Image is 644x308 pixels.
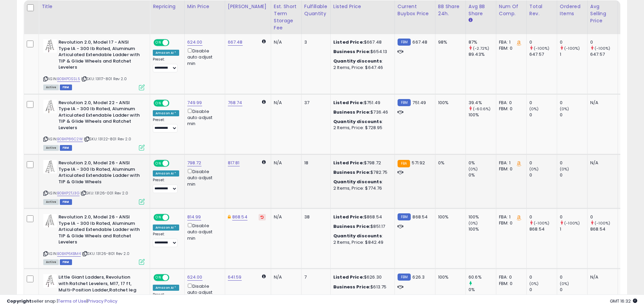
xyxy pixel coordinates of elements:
div: N/A [590,160,613,166]
a: B0BKP2TJ3G [57,190,79,196]
a: B0BKPDSSL5 [57,76,80,82]
div: $736.46 [333,109,389,115]
b: Little Giant Ladders, Revolution with Ratchet Levelers, M17, 17 ft, Multi-Position Ladder,Ratchet... [58,274,141,307]
div: 60.6% [469,274,496,280]
div: : [333,233,389,239]
b: Quantity discounts [333,58,382,64]
small: (0%) [560,281,569,286]
div: 0 [529,160,557,166]
span: 667.48 [412,39,427,45]
b: Revolution 2.0, Model 22 - ANSI Type IA - 300 lb Rated, Aluminum Articulated Extendable Ladder wi... [58,100,141,133]
small: Avg BB Share. [469,17,473,23]
span: OFF [168,215,179,220]
small: (0%) [560,166,569,172]
div: Amazon AI * [153,285,179,291]
div: N/A [274,214,296,220]
small: (-100%) [595,220,610,226]
div: BB Share 24h. [438,3,463,17]
div: Preset: [153,118,179,133]
span: 868.54 [412,214,428,220]
span: All listings currently available for purchase on Amazon [43,199,59,205]
b: Listed Price: [333,99,364,106]
div: 0 [560,39,587,45]
span: ON [154,161,163,166]
img: 41M3JIBaiaL._SL40_.jpg [43,100,57,113]
div: 647.57 [590,51,618,57]
small: (-100%) [534,220,549,226]
div: ASIN: [43,160,145,204]
span: OFF [168,100,179,106]
div: 0 [560,100,587,106]
strong: Copyright [7,298,31,304]
div: : [333,119,389,125]
div: 7 [304,274,325,280]
div: Preset: [153,57,179,72]
div: 37 [304,100,325,106]
a: Terms of Use [58,298,87,304]
small: (0%) [529,281,539,286]
div: Avg Selling Price [590,3,615,24]
div: ASIN: [43,214,145,264]
div: N/A [274,160,296,166]
div: $798.72 [333,160,389,166]
small: (-100%) [595,46,610,51]
div: 0% [469,172,496,178]
div: 0 [590,214,618,220]
small: FBM [398,274,411,281]
div: 0 [529,287,557,293]
div: 3 [304,39,325,45]
div: ASIN: [43,39,145,89]
span: FBM [60,145,72,151]
div: 0 [529,214,557,220]
b: Business Price: [333,284,371,290]
span: ON [154,275,163,281]
span: OFF [168,40,179,46]
div: Disable auto adjust min [187,168,220,187]
a: 868.54 [232,214,247,220]
div: 38 [304,214,325,220]
a: B0BKP6KBM4 [57,251,81,257]
b: Revolution 2.0, Model 17 - ANSI Type IA - 300 lb Rated, Aluminum Articulated Extendable Ladder wi... [58,39,141,72]
a: 817.81 [228,160,240,166]
div: 0% [469,160,496,166]
div: Amazon AI * [153,170,179,176]
div: 0 [529,100,557,106]
img: 41I82J6MAmL._SL40_.jpg [43,214,57,228]
div: Listed Price [333,3,392,10]
div: 0 [590,39,618,45]
div: 39.4% [469,100,496,106]
a: 749.99 [187,99,202,106]
small: (0%) [529,106,539,112]
div: 98% [438,39,460,45]
div: FBM: 0 [499,45,521,51]
div: : [333,179,389,185]
div: 0 [560,160,587,166]
div: $782.75 [333,169,389,175]
div: $851.17 [333,223,389,230]
div: 100% [438,274,460,280]
span: 751.49 [412,99,426,106]
a: Privacy Policy [88,298,117,304]
span: | SKU: 13126-001 Rev 2.0 [80,190,128,196]
div: 2 Items, Price: $774.76 [333,185,389,191]
b: Quantity discounts [333,233,382,239]
div: 868.54 [529,226,557,232]
div: FBM: 0 [499,220,521,226]
small: (0%) [560,106,569,112]
small: FBA [398,160,410,167]
div: 1 [560,51,587,57]
div: seller snap | | [7,298,117,305]
a: 814.99 [187,214,201,220]
a: 624.00 [187,39,202,46]
small: (0%) [469,220,478,226]
div: $667.48 [333,39,389,45]
small: (0%) [529,166,539,172]
img: 41YmgAapnuL._SL40_.jpg [43,160,57,173]
div: $751.49 [333,100,389,106]
div: Amazon AI * [153,224,179,231]
small: (0%) [469,166,478,172]
div: FBA: 1 [499,160,521,166]
div: 0 [529,39,557,45]
a: B0BKP86C2W [57,136,83,142]
div: Disable auto adjust min [187,282,220,302]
